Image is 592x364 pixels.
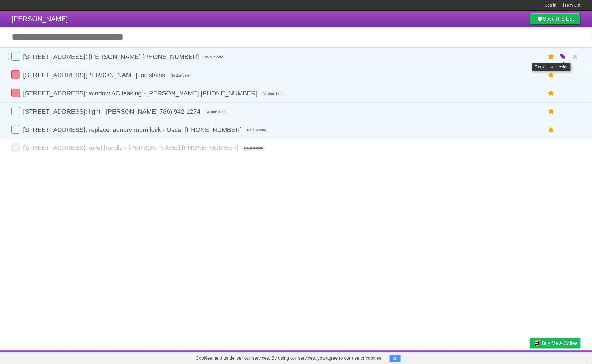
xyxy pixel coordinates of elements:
[542,338,578,348] span: Buy me a coffee
[11,125,20,134] label: Done
[23,90,259,97] span: [STREET_ADDRESS]: window AC leaking - [PERSON_NAME] [PHONE_NUMBER]
[546,107,557,116] label: Star task
[533,338,541,348] img: Buy me a coffee
[23,53,200,60] span: [STREET_ADDRESS]: [PERSON_NAME] [PHONE_NUMBER]
[23,71,166,79] span: [STREET_ADDRESS][PERSON_NAME]: oil stains
[546,89,557,98] label: Star task
[530,13,581,25] a: SaveThis List
[261,91,284,96] span: No due date
[190,353,388,364] span: Cookies help us deliver our services. By using our services, you agree to our use of cookies.
[546,52,557,61] label: Star task
[530,338,581,349] a: Buy me a coffee
[11,107,20,115] label: Done
[168,73,192,78] span: No due date
[503,352,516,363] a: Terms
[523,352,537,363] a: Privacy
[11,52,20,61] label: Done
[245,128,268,133] span: No due date
[546,70,557,80] label: Star task
[23,126,243,133] span: [STREET_ADDRESS]: replace laundry room lock - Oscar [PHONE_NUMBER]
[454,352,466,363] a: About
[202,55,225,60] span: No due date
[473,352,496,363] a: Developers
[11,70,20,79] label: Done
[11,143,20,152] label: Done
[545,352,581,363] a: Suggest a feature
[23,144,240,151] span: [STREET_ADDRESS]: toilet handle - [PERSON_NAME] [PHONE_NUMBER]
[555,16,574,22] b: This List
[390,355,401,362] button: OK
[11,15,68,23] span: [PERSON_NAME]
[242,146,265,151] span: No due date
[23,108,202,115] span: [STREET_ADDRESS]: light - [PERSON_NAME] 786) 942-1274
[204,109,227,115] span: No due date
[546,125,557,135] label: Star task
[11,89,20,97] label: Done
